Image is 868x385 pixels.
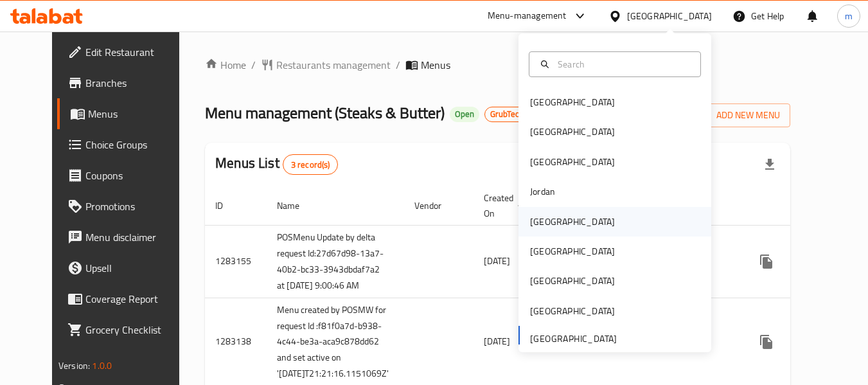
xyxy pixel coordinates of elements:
span: Grocery Checklist [85,322,187,337]
a: Upsell [57,253,197,283]
span: Branches [85,75,187,91]
a: Branches [57,67,197,98]
div: [GEOGRAPHIC_DATA] [530,215,615,229]
a: Restaurants management [261,57,391,73]
span: Open [450,109,479,120]
span: Version: [58,357,90,374]
a: Menu disclaimer [57,222,197,253]
span: GrubTech [485,109,529,120]
span: [DATE] [484,333,510,350]
button: more [751,246,782,277]
a: Coupons [57,160,197,191]
span: [DATE] [484,253,510,269]
span: Name [277,198,316,213]
span: Menu disclaimer [85,229,187,245]
span: Coverage Report [85,291,187,307]
a: Menus [57,98,197,129]
div: Menu-management [488,8,567,24]
span: Coupons [85,168,187,183]
div: [GEOGRAPHIC_DATA] [530,125,615,139]
div: [GEOGRAPHIC_DATA] [530,155,615,169]
div: [GEOGRAPHIC_DATA] [627,9,712,23]
a: Choice Groups [57,129,197,160]
div: Export file [754,149,785,180]
span: Created On [484,190,530,221]
span: Menu management ( Steaks & Butter ) [205,98,445,127]
button: Change Status [782,246,813,277]
h2: Menus List [215,154,338,175]
span: Choice Groups [85,137,187,152]
div: [GEOGRAPHIC_DATA] [530,244,615,258]
span: m [845,9,853,23]
a: Grocery Checklist [57,314,197,345]
button: Add New Menu [691,103,790,127]
span: 3 record(s) [283,159,338,171]
button: more [751,327,782,357]
span: Edit Restaurant [85,44,187,60]
td: 1283155 [205,225,267,298]
button: Change Status [782,327,813,357]
span: Menus [421,57,450,73]
li: / [251,57,256,73]
span: Menus [88,106,187,121]
div: Jordan [530,184,555,199]
a: Edit Restaurant [57,37,197,67]
td: POSMenu Update by delta request Id:27d67d98-13a7-40b2-bc33-3943dbdaf7a2 at [DATE] 9:00:46 AM [267,225,404,298]
span: ID [215,198,240,213]
a: Home [205,57,246,73]
div: [GEOGRAPHIC_DATA] [530,304,615,318]
a: Coverage Report [57,283,197,314]
span: Restaurants management [276,57,391,73]
nav: breadcrumb [205,57,790,73]
a: Promotions [57,191,197,222]
span: Upsell [85,260,187,276]
span: Add New Menu [701,107,780,123]
div: [GEOGRAPHIC_DATA] [530,274,615,288]
span: 1.0.0 [92,357,112,374]
li: / [396,57,400,73]
span: Promotions [85,199,187,214]
span: Vendor [414,198,458,213]
div: Open [450,107,479,122]
input: Search [553,57,693,71]
div: Total records count [283,154,339,175]
div: [GEOGRAPHIC_DATA] [530,95,615,109]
